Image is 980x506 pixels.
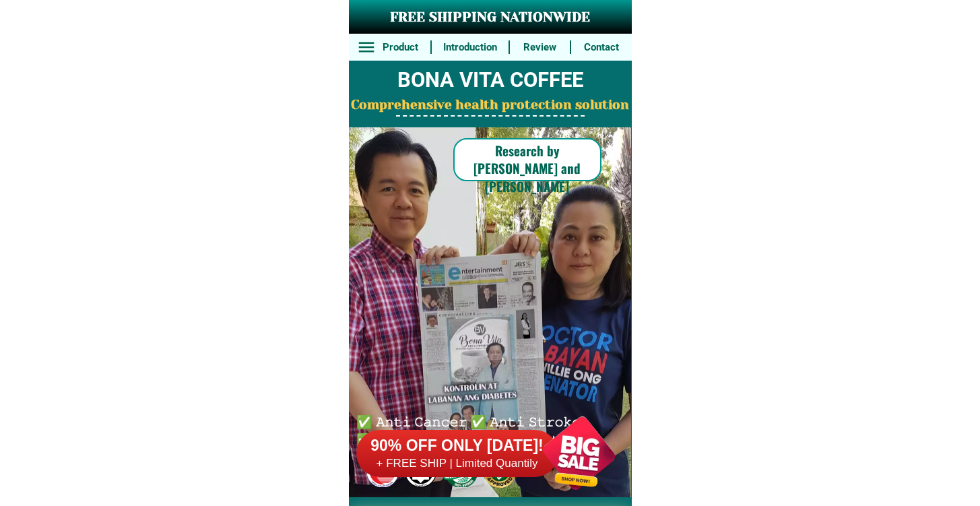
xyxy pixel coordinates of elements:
[349,96,632,115] h2: Comprehensive health protection solution
[349,65,632,96] h2: BONA VITA COFFEE
[579,40,624,55] h6: Contact
[377,40,423,55] h6: Product
[349,7,632,28] h3: FREE SHIPPING NATIONWIDE
[438,40,501,55] h6: Introduction
[356,456,558,471] h6: + FREE SHIP | Limited Quantily
[517,40,563,55] h6: Review
[453,141,601,195] h6: Research by [PERSON_NAME] and [PERSON_NAME]
[356,436,558,456] h6: 90% OFF ONLY [DATE]!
